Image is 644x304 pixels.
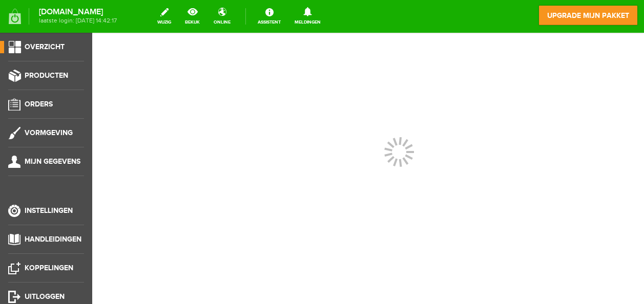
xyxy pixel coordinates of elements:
a: online [207,5,237,28]
span: Koppelingen [25,264,73,272]
a: Assistent [252,5,287,28]
span: Mijn gegevens [25,157,80,166]
span: Instellingen [25,206,73,215]
a: upgrade mijn pakket [538,5,638,26]
a: wijzig [151,5,177,28]
span: Overzicht [25,42,65,51]
strong: [DOMAIN_NAME] [39,9,117,15]
span: Handleidingen [25,235,81,244]
span: Orders [25,100,53,108]
a: Meldingen [288,5,327,28]
span: Vormgeving [25,128,73,137]
span: laatste login: [DATE] 14:42:17 [39,18,117,24]
span: Producten [25,71,68,80]
a: bekijk [179,5,206,28]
